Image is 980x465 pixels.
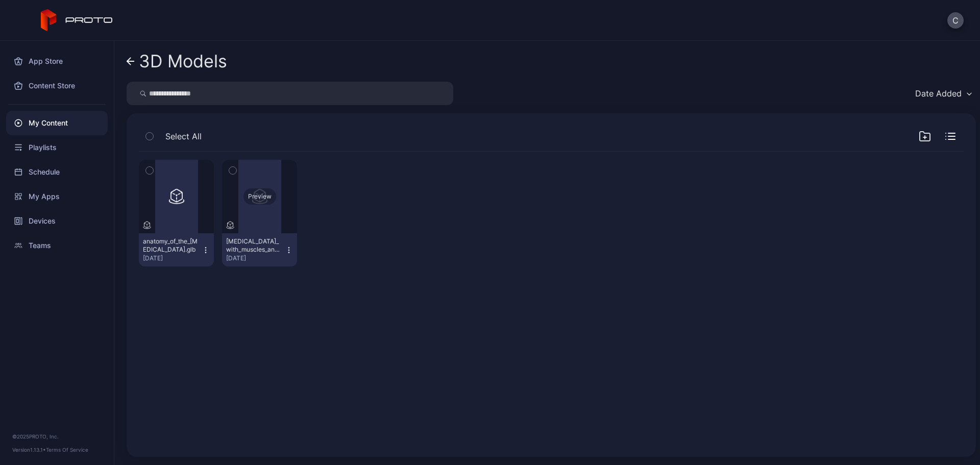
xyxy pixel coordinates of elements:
[222,233,297,266] button: [MEDICAL_DATA]_with_muscles_and_ligaments.glb[DATE]
[6,74,108,98] a: Content Store
[226,237,282,254] div: larynx_with_muscles_and_ligaments.glb
[165,130,202,142] span: Select All
[139,233,214,266] button: anatomy_of_the_[MEDICAL_DATA].glb[DATE]
[226,254,285,262] div: [DATE]
[6,160,108,184] a: Schedule
[6,49,108,74] a: App Store
[12,447,46,453] span: Version 1.13.1 •
[139,52,227,71] div: 3D Models
[143,237,199,254] div: anatomy_of_the_inner_ear.glb
[915,88,962,99] div: Date Added
[12,432,102,440] div: © 2025 PROTO, Inc.
[46,447,88,453] a: Terms Of Service
[6,233,108,258] a: Teams
[6,209,108,233] a: Devices
[243,188,276,205] div: Preview
[6,184,108,209] a: My Apps
[947,12,964,29] button: C
[6,111,108,135] a: My Content
[127,49,227,74] a: 3D Models
[910,82,976,105] button: Date Added
[6,135,108,160] a: Playlists
[143,254,202,262] div: [DATE]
